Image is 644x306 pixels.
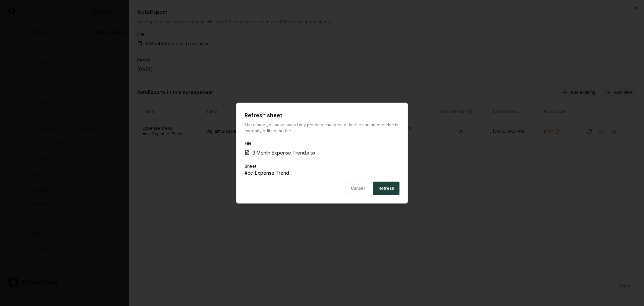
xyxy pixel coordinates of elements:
button: Cancel [345,182,370,195]
label: Sheet [245,164,256,169]
button: Refresh [373,182,399,195]
label: File [245,140,252,145]
a: 3 Month Expense Trend.xlsx [245,149,324,156]
div: #cc- Expense Trend [245,169,399,176]
h2: Refresh sheet [245,111,399,119]
p: Make sure you have saved any pending changes to the file and no one else is currently editing the... [245,122,399,134]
